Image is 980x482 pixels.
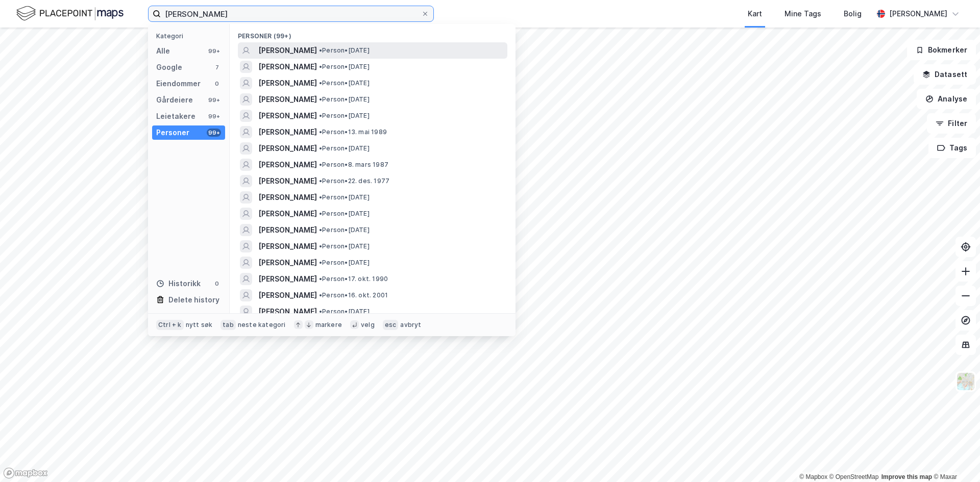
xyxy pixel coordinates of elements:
span: Person • [DATE] [319,95,370,104]
span: [PERSON_NAME] [258,44,317,57]
span: • [319,46,322,54]
div: 99+ [207,112,221,120]
span: [PERSON_NAME] [258,110,317,122]
div: nytt søk [186,321,213,329]
div: esc [383,320,399,330]
span: Person • [DATE] [319,210,370,218]
div: Kontrollprogram for chat [929,433,980,482]
span: Person • [DATE] [319,226,370,234]
span: Person • [DATE] [319,193,370,201]
span: Person • 8. mars 1987 [319,161,388,169]
a: OpenStreetMap [829,473,879,480]
div: neste kategori [238,321,286,329]
span: [PERSON_NAME] [258,240,317,252]
span: [PERSON_NAME] [258,61,317,73]
div: 99+ [207,96,221,104]
span: Person • 13. mai 1989 [319,128,387,136]
span: • [319,308,322,315]
span: • [319,210,322,217]
span: [PERSON_NAME] [258,77,317,89]
span: [PERSON_NAME] [258,289,317,301]
div: Personer (99+) [230,24,516,42]
span: • [319,177,322,185]
div: Leietakere [156,110,195,122]
span: • [319,242,322,250]
span: Person • [DATE] [319,112,370,120]
span: Person • [DATE] [319,242,370,250]
div: Kart [748,8,762,20]
span: Person • 17. okt. 1990 [319,275,388,283]
button: Datasett [914,64,976,85]
span: [PERSON_NAME] [258,224,317,236]
span: [PERSON_NAME] [258,191,317,204]
div: 99+ [207,47,221,55]
div: Alle [156,45,170,57]
span: • [319,63,322,70]
span: • [319,144,322,152]
span: Person • 16. okt. 2001 [319,291,388,299]
button: Bokmerker [907,40,976,60]
span: Person • [DATE] [319,259,370,267]
span: Person • [DATE] [319,144,370,153]
img: Z [956,372,975,391]
span: [PERSON_NAME] [258,257,317,269]
span: [PERSON_NAME] [258,159,317,171]
span: [PERSON_NAME] [258,126,317,138]
div: 99+ [207,129,221,137]
div: Eiendommer [156,78,201,90]
div: 0 [213,280,221,288]
div: Bolig [844,8,862,20]
span: Person • [DATE] [319,46,370,55]
a: Improve this map [881,473,932,480]
span: Person • [DATE] [319,79,370,87]
div: markere [315,321,342,329]
div: Google [156,61,182,73]
button: Analyse [917,89,976,109]
a: Mapbox homepage [3,467,48,479]
div: Kategori [156,32,225,40]
span: [PERSON_NAME] [258,175,317,187]
span: • [319,112,322,119]
span: [PERSON_NAME] [258,273,317,285]
span: • [319,226,322,234]
div: velg [361,321,375,329]
button: Filter [927,113,976,134]
div: Delete history [168,294,219,306]
span: [PERSON_NAME] [258,93,317,106]
span: • [319,128,322,136]
div: avbryt [400,321,421,329]
div: 7 [213,63,221,71]
span: • [319,275,322,283]
div: Gårdeiere [156,94,193,106]
div: Ctrl + k [156,320,184,330]
input: Søk på adresse, matrikkel, gårdeiere, leietakere eller personer [161,6,421,21]
img: logo.f888ab2527a4732fd821a326f86c7f29.svg [16,5,124,22]
span: • [319,79,322,87]
span: Person • [DATE] [319,63,370,71]
div: Mine Tags [785,8,821,20]
span: [PERSON_NAME] [258,142,317,155]
button: Tags [928,138,976,158]
div: tab [220,320,236,330]
span: • [319,259,322,266]
span: Person • 22. des. 1977 [319,177,389,185]
iframe: Chat Widget [929,433,980,482]
span: • [319,95,322,103]
span: [PERSON_NAME] [258,208,317,220]
div: Personer [156,126,189,139]
span: • [319,291,322,299]
div: [PERSON_NAME] [889,8,947,20]
div: 0 [213,80,221,88]
span: Person • [DATE] [319,308,370,316]
div: Historikk [156,277,201,290]
span: • [319,161,322,168]
span: • [319,193,322,201]
span: [PERSON_NAME] [258,306,317,318]
a: Mapbox [799,473,827,480]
